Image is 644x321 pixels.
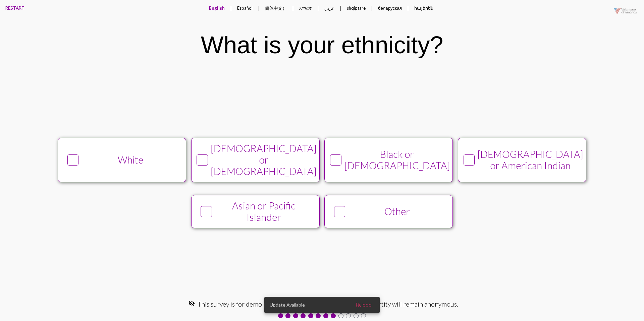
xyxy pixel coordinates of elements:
span: Reload [356,302,372,308]
div: Asian or Pacific Islander [215,200,313,223]
div: Black or [DEMOGRAPHIC_DATA] [344,148,450,171]
button: White [58,138,186,182]
div: [DEMOGRAPHIC_DATA] or [DEMOGRAPHIC_DATA] [211,143,317,177]
mat-icon: visibility_off [189,300,195,307]
div: [DEMOGRAPHIC_DATA] or American Indian [477,148,583,171]
button: [DEMOGRAPHIC_DATA] or American Indian [458,138,586,182]
button: Reload [351,299,377,311]
button: Asian or Pacific Islander [191,195,320,228]
div: What is your ethnicity? [201,31,443,59]
button: Other [324,195,453,228]
span: This survey is for demo purposes, we value your privacy, your identity will remain anonymous. [198,300,458,308]
span: Update Available [270,302,305,308]
div: Other [348,206,446,217]
div: White [82,154,180,166]
button: [DEMOGRAPHIC_DATA] or [DEMOGRAPHIC_DATA] [191,138,320,182]
img: VOAmerica-1920-logo-pos-alpha-20210513.png [609,2,642,20]
button: Black or [DEMOGRAPHIC_DATA] [324,138,453,182]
